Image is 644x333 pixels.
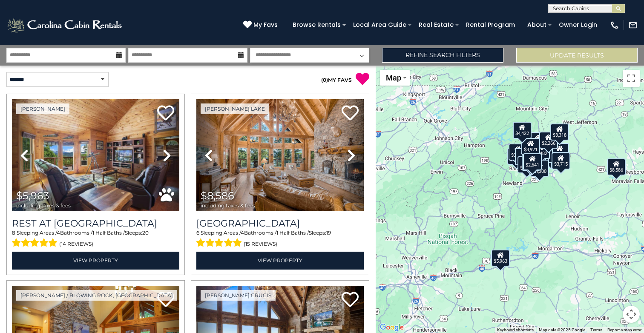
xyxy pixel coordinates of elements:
[196,229,364,250] div: Sleeping Areas / Bathrooms / Sleeps:
[241,230,244,236] span: 4
[523,153,542,170] div: $2,641
[550,123,569,141] div: $3,318
[6,17,124,34] img: White-1-2.png
[522,154,540,171] div: $3,511
[142,230,149,236] span: 20
[16,189,49,202] span: $5,963
[323,77,326,83] span: 0
[196,230,199,236] span: 6
[201,203,255,208] span: including taxes & fees
[196,99,364,211] img: thumbnail_163277924.jpeg
[326,230,331,236] span: 19
[414,18,458,32] a: Real Estate
[462,18,519,32] a: Rental Program
[607,158,626,175] div: $8,586
[551,152,569,169] div: $3,503
[276,230,309,236] span: 1 Half Baths /
[16,203,71,208] span: including taxes & fees
[590,327,602,332] a: Terms (opens in new tab)
[342,104,359,123] a: Add to favorites
[552,152,570,169] div: $3,715
[531,142,550,159] div: $4,482
[523,18,551,32] a: About
[12,230,15,236] span: 8
[607,327,641,332] a: Report a map error
[507,148,526,165] div: $5,966
[610,20,619,30] img: phone-regular-white.png
[16,103,69,114] a: [PERSON_NAME]
[342,291,359,309] a: Add to favorites
[513,122,532,139] div: $4,422
[623,70,640,87] button: Toggle fullscreen view
[16,290,177,301] a: [PERSON_NAME] / Blowing Rock, [GEOGRAPHIC_DATA]
[57,230,60,236] span: 4
[92,230,125,236] span: 1 Half Baths /
[380,70,410,86] button: Change map style
[491,250,510,267] div: $5,963
[201,103,269,114] a: [PERSON_NAME] Lake
[515,148,534,165] div: $3,249
[628,20,638,30] img: mail-regular-white.png
[244,238,277,250] span: (15 reviews)
[201,189,234,202] span: $8,586
[157,104,174,123] a: Add to favorites
[243,20,280,30] a: My Favs
[550,143,569,160] div: $3,419
[196,218,364,229] a: [GEOGRAPHIC_DATA]
[555,18,601,32] a: Owner Login
[12,252,179,269] a: View Property
[521,138,540,155] div: $3,921
[201,290,276,301] a: [PERSON_NAME] Crucis
[623,306,640,323] button: Map camera controls
[12,218,179,229] h3: Rest at Mountain Crest
[196,252,364,269] a: View Property
[253,20,278,29] span: My Favs
[12,229,179,250] div: Sleeping Areas / Bathrooms / Sleeps:
[378,322,406,333] img: Google
[12,218,179,229] a: Rest at [GEOGRAPHIC_DATA]
[378,322,406,333] a: Open this area in Google Maps (opens a new window)
[196,218,364,229] h3: Lake Haven Lodge
[382,48,503,63] a: Refine Search Filters
[349,18,411,32] a: Local Area Guide
[539,327,585,332] span: Map data ©2025 Google
[539,132,558,149] div: $2,266
[288,18,345,32] a: Browse Rentals
[516,48,638,63] button: Update Results
[386,73,401,82] span: Map
[529,132,548,149] div: $2,093
[321,77,352,83] a: (0)MY FAVS
[517,156,536,173] div: $5,419
[497,327,534,333] button: Keyboard shortcuts
[59,238,93,250] span: (14 reviews)
[509,144,527,161] div: $3,633
[321,77,328,83] span: ( )
[12,99,179,211] img: thumbnail_164747674.jpeg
